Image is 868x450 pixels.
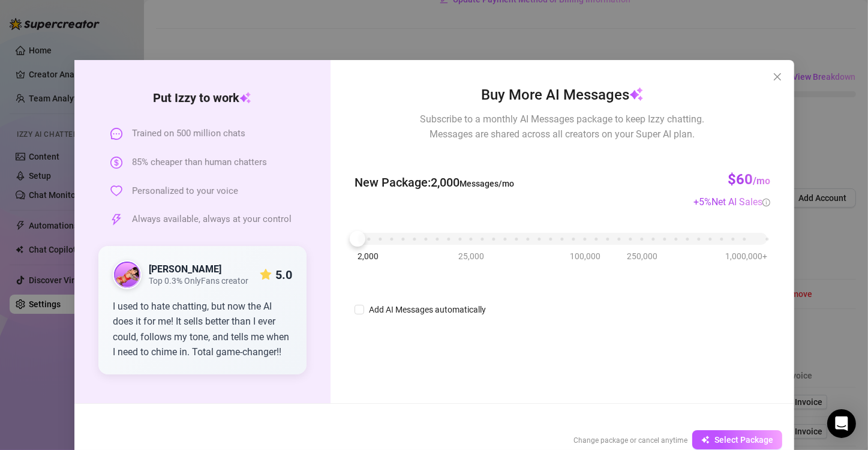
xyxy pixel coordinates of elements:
[753,175,770,187] span: /mo
[773,72,782,82] span: close
[357,250,378,263] span: 2,000
[573,436,687,445] span: Change package or cancel anytime
[153,91,251,105] strong: Put Izzy to work
[275,268,292,282] strong: 5.0
[110,157,122,169] span: dollar
[693,196,770,208] span: + 5 %
[368,303,485,316] div: Add AI Messages automatically
[714,435,773,445] span: Select Package
[762,199,770,206] span: info-circle
[711,194,770,209] div: Net AI Sales
[114,262,140,288] img: public
[692,430,782,449] button: Select Package
[132,127,245,141] span: Trained on 500 million chats
[132,155,267,170] span: 85% cheaper than human chatters
[827,409,856,438] div: Open Intercom Messenger
[728,170,770,190] h3: $60
[725,250,767,263] span: 1,000,000+
[626,250,657,263] span: 250,000
[132,212,292,227] span: Always available, always at your control
[110,128,122,140] span: message
[458,250,483,263] span: 25,000
[110,185,122,197] span: heart
[149,263,221,275] strong: [PERSON_NAME]
[354,173,513,192] span: New Package : 2,000
[132,184,238,199] span: Personalized to your voice
[259,269,271,281] span: star
[480,84,643,107] span: Buy More AI Messages
[768,72,787,82] span: Close
[459,179,513,188] span: Messages/mo
[768,67,787,86] button: Close
[420,112,704,142] span: Subscribe to a monthly AI Messages package to keep Izzy chatting. Messages are shared across all ...
[149,276,248,286] span: Top 0.3% OnlyFans creator
[110,214,122,226] span: thunderbolt
[113,299,292,360] div: I used to hate chatting, but now the AI does it for me! It sells better than I ever could, follow...
[569,250,600,263] span: 100,000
